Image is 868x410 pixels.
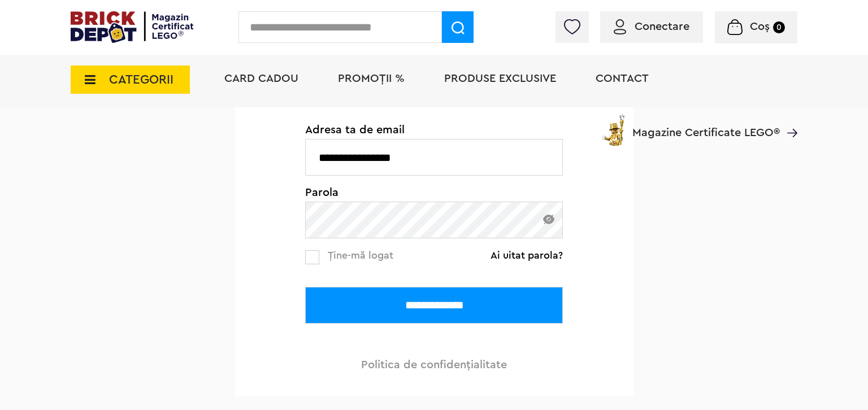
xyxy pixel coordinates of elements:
[596,73,649,84] a: Contact
[780,112,797,124] a: Magazine Certificate LEGO®
[109,73,173,86] span: CATEGORII
[224,73,298,84] a: Card Cadou
[635,21,689,32] span: Conectare
[328,250,393,260] span: Ține-mă logat
[338,73,405,84] a: PROMOȚII %
[750,21,770,32] span: Coș
[305,187,563,198] span: Parola
[361,359,507,370] a: Politica de confidenţialitate
[491,250,563,261] a: Ai uitat parola?
[444,73,556,84] a: Produse exclusive
[632,112,780,138] span: Magazine Certificate LEGO®
[773,21,785,33] small: 0
[614,21,689,32] a: Conectare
